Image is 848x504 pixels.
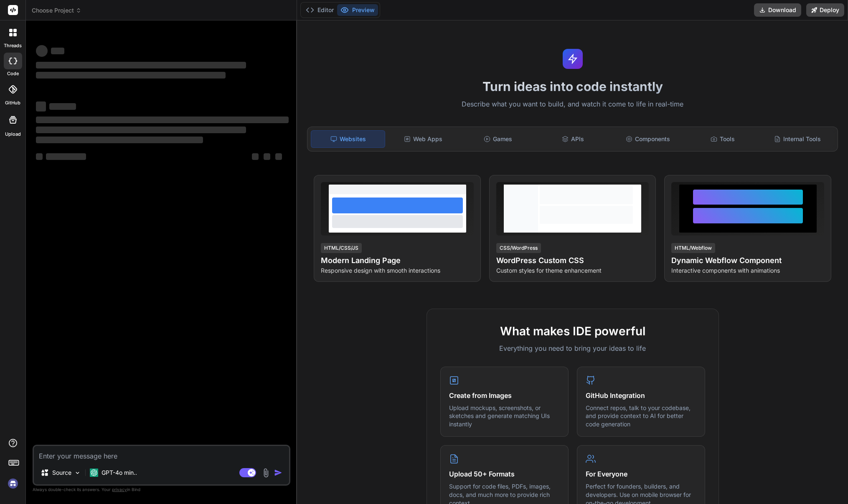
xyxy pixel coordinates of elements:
span: ‌ [36,45,48,57]
span: ‌ [36,117,289,123]
span: ‌ [36,153,43,160]
p: Custom styles for theme enhancement [496,266,649,275]
p: GPT-4o min.. [102,469,137,477]
h4: Dynamic Webflow Component [671,255,824,266]
div: Websites [311,130,385,148]
h4: WordPress Custom CSS [496,255,649,266]
span: ‌ [36,72,226,79]
p: Describe what you want to build, and watch it come to life in real-time [302,99,843,110]
button: Preview [337,4,378,16]
label: Upload [5,131,21,138]
label: GitHub [5,99,20,106]
div: Web Apps [387,130,460,148]
span: ‌ [36,101,46,111]
span: privacy [112,487,127,492]
span: ‌ [275,153,282,160]
label: threads [4,42,22,49]
p: Source [52,469,71,477]
span: ‌ [252,153,259,160]
div: Tools [686,130,759,148]
div: Internal Tools [761,130,834,148]
div: HTML/Webflow [671,243,715,253]
p: Upload mockups, screenshots, or sketches and generate matching UIs instantly [449,404,560,428]
h4: Upload 50+ Formats [449,469,560,479]
span: ‌ [46,153,86,160]
img: GPT-4o mini [90,469,98,477]
h4: Modern Landing Page [321,255,474,266]
div: Games [462,130,535,148]
div: HTML/CSS/JS [321,243,362,253]
p: Interactive components with animations [671,266,824,275]
span: ‌ [36,62,246,68]
p: Responsive design with smooth interactions [321,266,474,275]
img: Pick Models [74,469,81,476]
img: attachment [261,468,271,478]
label: code [7,70,19,77]
img: icon [274,469,282,477]
span: ‌ [51,48,64,54]
p: Connect repos, talk to your codebase, and provide context to AI for better code generation [586,404,696,428]
p: Always double-check its answers. Your in Bind [33,486,290,494]
span: ‌ [36,137,203,143]
h4: For Everyone [586,469,696,479]
img: signin [6,476,20,491]
button: Editor [302,4,337,16]
p: Everything you need to bring your ideas to life [440,343,705,353]
button: Download [754,3,801,17]
span: ‌ [49,103,76,110]
h4: GitHub Integration [586,390,696,400]
span: ‌ [264,153,270,160]
div: Components [611,130,684,148]
h4: Create from Images [449,390,560,400]
h1: Turn ideas into code instantly [302,79,843,94]
div: CSS/WordPress [496,243,541,253]
h2: What makes IDE powerful [440,322,705,340]
button: Deploy [806,3,844,17]
span: ‌ [36,127,246,133]
div: APIs [536,130,609,148]
span: Choose Project [32,6,81,15]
